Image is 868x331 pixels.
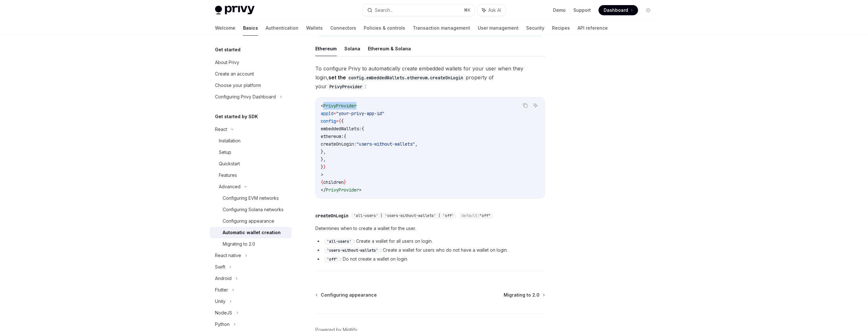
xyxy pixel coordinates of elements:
h5: Get started by SDK [215,113,258,120]
button: Copy the contents from the code block [521,101,529,110]
a: Installation [210,135,291,147]
a: Features [210,169,291,181]
div: Create an account [215,70,254,78]
span: Dashboard [604,7,628,13]
h5: Get started [215,46,240,54]
div: Swift [215,263,225,271]
span: > [359,187,362,193]
strong: set the [328,74,466,81]
a: Automatic wallet creation [210,227,291,238]
div: createOnLogin [315,212,348,219]
span: { [341,118,344,124]
div: Search... [375,6,393,14]
span: children [323,179,344,185]
a: Create an account [210,68,291,80]
span: { [362,126,364,132]
span: Migrating to 2.0 [504,292,540,298]
span: = [336,118,339,124]
code: 'all-users' [324,238,354,245]
span: default: [462,213,479,218]
span: > [321,172,323,177]
span: }, [321,149,326,155]
code: 'users-without-wallets' [324,247,381,254]
div: Advanced [219,183,240,191]
button: Ask AI [531,101,540,110]
a: Recipes [552,20,570,36]
a: Migrating to 2.0 [210,238,291,250]
span: } [321,164,323,170]
a: Transaction management [413,20,470,36]
li: : Create a wallet for all users on login. [315,237,545,245]
button: Ask AI [477,4,506,16]
span: PrivyProvider [326,187,359,193]
span: Configuring appearance [321,292,377,298]
div: Quickstart [219,160,240,168]
li: : Do not create a wallet on login. [315,255,545,263]
span: ⌘ K [464,8,470,13]
button: Toggle dark mode [643,5,653,15]
span: { [339,118,341,124]
span: }, [321,156,326,162]
span: createOnLogin: [321,141,356,147]
span: { [321,179,323,185]
a: API reference [577,20,608,36]
span: Determines when to create a wallet for the user. [315,225,545,232]
button: Solana [344,41,360,56]
code: PrivyProvider [327,83,365,90]
a: Support [573,7,591,13]
span: , [415,141,418,147]
button: Ethereum & Solana [368,41,411,56]
span: 'all-users' | 'users-without-wallets' | 'off' [354,213,454,218]
a: Choose your platform [210,80,291,91]
a: Configuring appearance [210,215,291,227]
div: Migrating to 2.0 [223,240,255,248]
span: "your-privy-app-id" [336,111,384,116]
div: React native [215,252,241,259]
span: = [334,111,336,116]
span: } [323,164,326,170]
div: Configuring Privy Dashboard [215,93,276,101]
div: Configuring appearance [223,217,274,225]
span: } [344,179,346,185]
div: About Privy [215,59,239,66]
code: config.embeddedWallets.ethereum.createOnLogin [346,74,466,81]
div: Flutter [215,286,228,294]
div: Unity [215,298,226,305]
div: Automatic wallet creation [223,229,281,236]
a: Migrating to 2.0 [504,292,544,298]
span: To configure Privy to automatically create embedded wallets for your user when they login, proper... [315,64,545,91]
div: Features [219,171,237,179]
div: Choose your platform [215,82,261,89]
a: Configuring appearance [316,292,377,298]
a: Welcome [215,20,235,36]
span: PrivyProvider [323,103,356,109]
a: Configuring EVM networks [210,192,291,204]
a: Authentication [266,20,298,36]
span: ethereum: [321,133,344,139]
div: Setup [219,148,231,156]
div: NodeJS [215,309,232,317]
code: 'off' [324,256,341,263]
a: Configuring Solana networks [210,204,291,215]
a: About Privy [210,57,291,68]
a: Policies & controls [364,20,405,36]
span: "users-without-wallets" [356,141,415,147]
button: Ethereum [315,41,337,56]
img: light logo [215,6,255,15]
span: { [344,133,346,139]
a: Quickstart [210,158,291,169]
span: "off" [479,213,491,218]
div: Configuring EVM networks [223,194,279,202]
a: Demo [553,7,566,13]
span: < [321,103,323,109]
span: embeddedWallets: [321,126,362,132]
span: appId [321,111,334,116]
span: </ [321,187,326,193]
div: Android [215,275,232,282]
a: Basics [243,20,258,36]
a: Security [526,20,544,36]
li: : Create a wallet for users who do not have a wallet on login. [315,246,545,254]
div: Installation [219,137,240,145]
a: Wallets [306,20,323,36]
a: Dashboard [599,5,638,15]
